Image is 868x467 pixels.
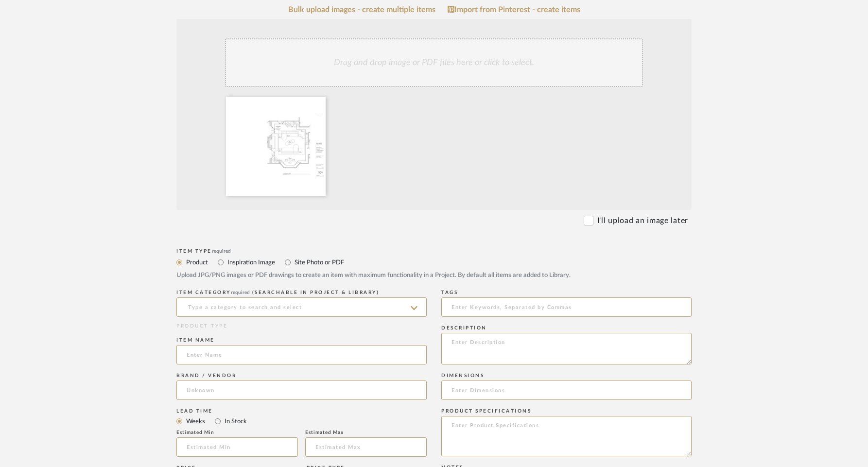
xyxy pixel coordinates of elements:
input: Unknown [176,381,427,400]
span: required [231,290,250,295]
input: Estimated Min [176,437,298,457]
label: Weeks [185,416,205,427]
div: Tags [441,290,692,295]
input: Enter Keywords, Separated by Commas [441,297,692,317]
span: (Searchable in Project & Library) [252,290,380,295]
div: Item Type [176,248,692,254]
div: Dimensions [441,373,692,379]
div: Estimated Min [176,430,298,435]
label: Product [185,257,208,268]
input: Estimated Max [305,437,427,457]
div: Lead Time [176,408,427,414]
a: Bulk upload images - create multiple items [288,6,435,14]
label: I'll upload an image later [597,215,688,226]
div: Upload JPG/PNG images or PDF drawings to create an item with maximum functionality in a Project. ... [176,271,692,280]
input: Enter Name [176,345,427,364]
div: PRODUCT TYPE [176,323,427,330]
div: Description [441,325,692,331]
label: Site Photo or PDF [294,257,344,268]
mat-radio-group: Select item type [176,415,427,427]
label: Inspiration Image [226,257,275,268]
mat-radio-group: Select item type [176,256,692,268]
input: Enter Dimensions [441,381,692,400]
div: ITEM CATEGORY [176,290,427,295]
span: required [212,249,231,254]
div: Brand / Vendor [176,373,427,379]
input: Type a category to search and select [176,297,427,317]
a: Import from Pinterest - create items [448,5,580,14]
div: Estimated Max [305,430,427,435]
label: In Stock [224,416,247,427]
div: Product Specifications [441,408,692,414]
div: Item name [176,337,427,343]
